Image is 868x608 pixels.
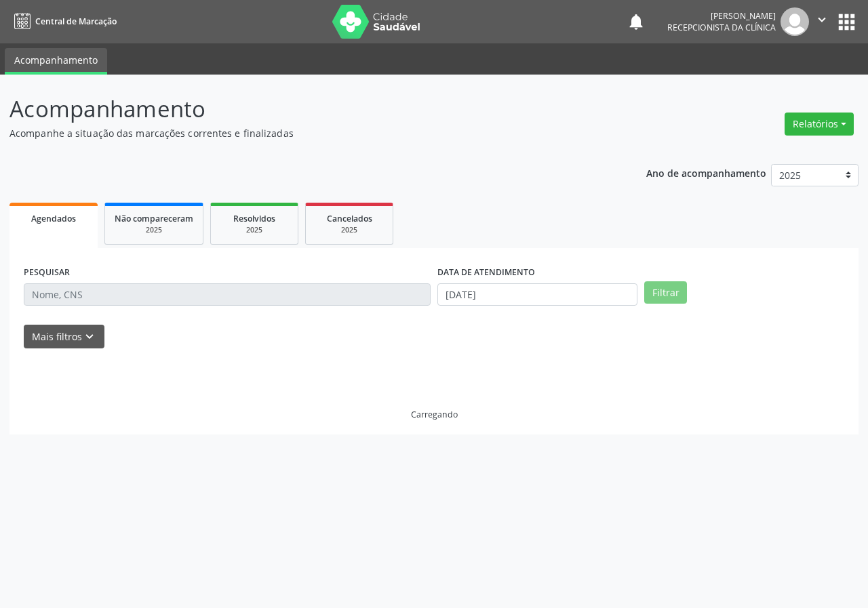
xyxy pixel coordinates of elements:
[667,10,776,22] div: [PERSON_NAME]
[667,22,776,33] span: Recepcionista da clínica
[115,225,193,235] div: 2025
[9,92,604,126] p: Acompanhamento
[31,213,76,224] span: Agendados
[646,164,766,181] p: Ano de acompanhamento
[437,262,535,283] label: DATA DE ATENDIMENTO
[809,7,835,36] button: 
[437,283,637,306] input: Selecione um intervalo
[9,126,604,140] p: Acompanhe a situação das marcações correntes e finalizadas
[24,262,70,283] label: PESQUISAR
[9,10,117,33] a: Central de Marcação
[814,12,829,27] i: 
[627,12,646,31] button: notifications
[835,10,859,34] button: apps
[785,113,854,136] button: Relatórios
[82,329,97,344] i: keyboard_arrow_down
[315,225,383,235] div: 2025
[24,283,431,306] input: Nome, CNS
[115,213,193,224] span: Não compareceram
[411,409,458,420] div: Carregando
[24,325,104,348] button: Mais filtroskeyboard_arrow_down
[644,281,687,304] button: Filtrar
[781,7,809,36] img: img
[233,213,275,224] span: Resolvidos
[35,16,117,27] span: Central de Marcação
[220,225,288,235] div: 2025
[5,48,107,75] a: Acompanhamento
[327,213,372,224] span: Cancelados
